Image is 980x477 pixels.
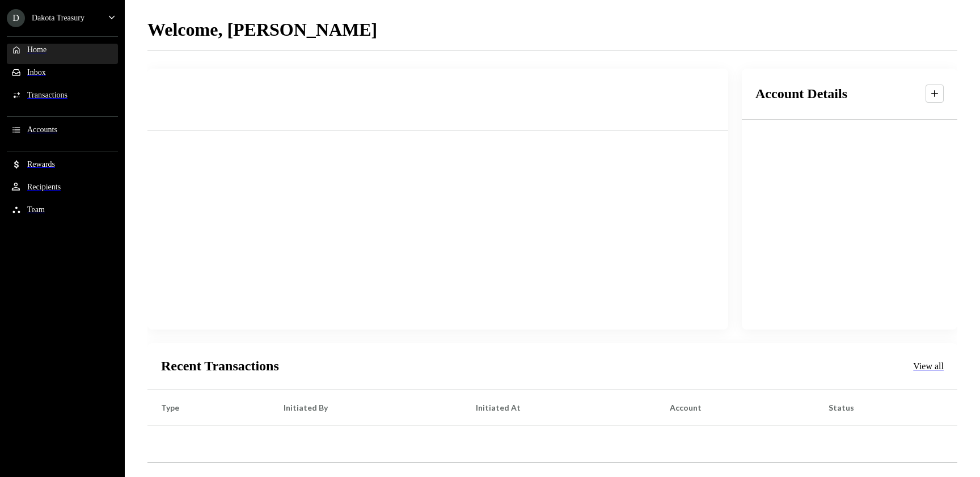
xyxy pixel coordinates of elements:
th: Type [147,389,270,425]
th: Status [815,389,957,425]
a: View all [913,360,944,372]
div: Inbox [27,68,46,77]
a: Home [7,44,118,64]
div: Home [27,45,47,54]
div: Rewards [27,160,55,169]
div: Accounts [27,125,57,134]
div: Transactions [27,91,67,100]
a: Inbox [7,66,118,87]
h2: Recent Transactions [161,357,279,375]
h1: Welcome, [PERSON_NAME] [147,18,377,41]
th: Account [656,389,815,425]
div: Dakota Treasury [32,14,85,23]
h2: Account Details [755,85,847,103]
a: Accounts [7,124,118,144]
div: Team [27,205,45,214]
a: Recipients [7,181,118,201]
div: View all [913,361,944,372]
div: Recipients [27,183,61,192]
th: Initiated By [270,389,462,425]
div: D [7,9,25,27]
th: Initiated At [462,389,656,425]
a: Transactions [7,89,118,109]
a: Team [7,204,118,224]
a: Rewards [7,158,118,179]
